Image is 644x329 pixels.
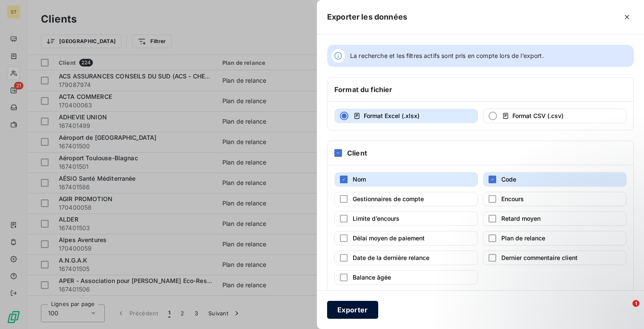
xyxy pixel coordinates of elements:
button: Balance âgée [334,270,478,285]
button: Gestionnaires de compte [334,192,478,206]
span: Gestionnaires de compte [353,195,424,202]
button: Nom [334,172,478,187]
span: Code [501,176,516,183]
button: Date de la dernière relance [334,251,478,265]
h6: Format du fichier [334,84,393,95]
button: Plan de relance [483,231,627,245]
button: Code [483,172,627,187]
iframe: Intercom live chat [615,300,635,320]
h5: Exporter les données [327,11,407,23]
button: Exporter [327,301,378,319]
button: Délai moyen de paiement [334,231,478,245]
span: Nom [353,176,366,183]
button: Format Excel (.xlsx) [334,109,478,123]
span: Format CSV (.csv) [512,112,563,119]
button: Encours [483,192,627,206]
button: Limite d’encours [334,211,478,226]
button: Format CSV (.csv) [483,109,627,123]
span: Format Excel (.xlsx) [364,112,420,119]
span: 1 [632,300,639,307]
span: Retard moyen [501,215,540,222]
span: Encours [501,195,524,202]
span: Limite d’encours [353,215,400,222]
span: Plan de relance [501,234,545,242]
span: La recherche et les filtres actifs sont pris en compte lors de l’export. [350,52,544,60]
span: Date de la dernière relance [353,254,429,261]
iframe: Intercom notifications message [474,246,644,306]
span: Balance âgée [353,274,391,281]
h6: Client [347,148,367,158]
button: Retard moyen [483,211,627,226]
span: Délai moyen de paiement [353,234,425,242]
